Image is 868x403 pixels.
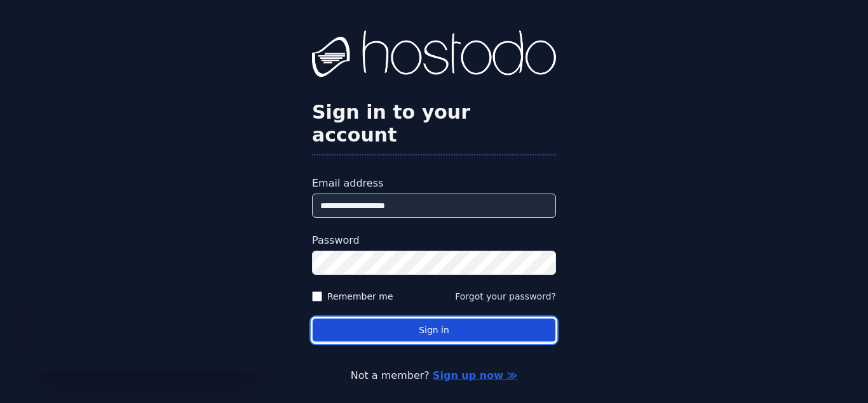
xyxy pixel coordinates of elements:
label: Email address [312,176,556,191]
label: Password [312,233,556,248]
a: Sign up now ≫ [433,369,517,381]
p: Not a member? [61,368,807,383]
button: Sign in [312,318,556,343]
button: Forgot your password? [455,290,556,303]
label: Remember me [327,290,393,303]
img: Hostodo [312,30,556,81]
h2: Sign in to your account [312,101,556,147]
